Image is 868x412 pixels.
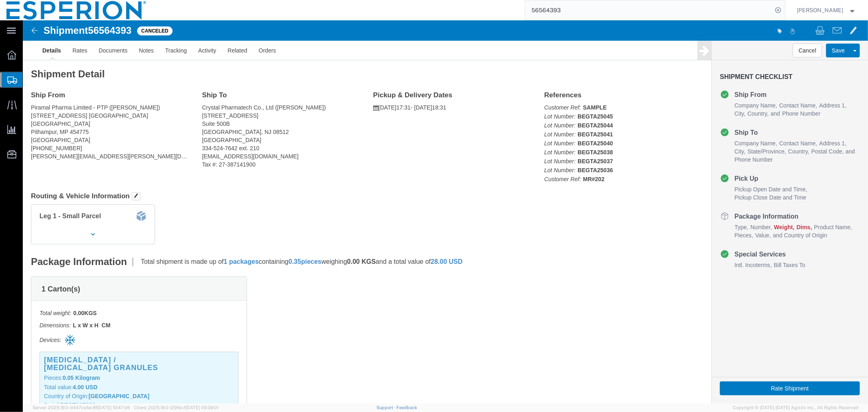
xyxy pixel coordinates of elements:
[376,405,397,410] a: Support
[396,405,417,410] a: Feedback
[186,405,219,410] span: [DATE] 09:39:01
[97,405,130,410] span: [DATE] 10:47:06
[525,0,773,20] input: Search for shipment number, reference number
[33,405,130,410] span: Server: 2025.19.0-d447cefac8f
[797,6,844,15] span: Alexandra Breaux
[797,5,857,15] button: [PERSON_NAME]
[23,20,868,403] iframe: FS Legacy Container
[733,404,858,411] span: Copyright © [DATE]-[DATE] Agistix Inc., All Rights Reserved
[134,405,219,410] span: Client: 2025.19.0-129fbcf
